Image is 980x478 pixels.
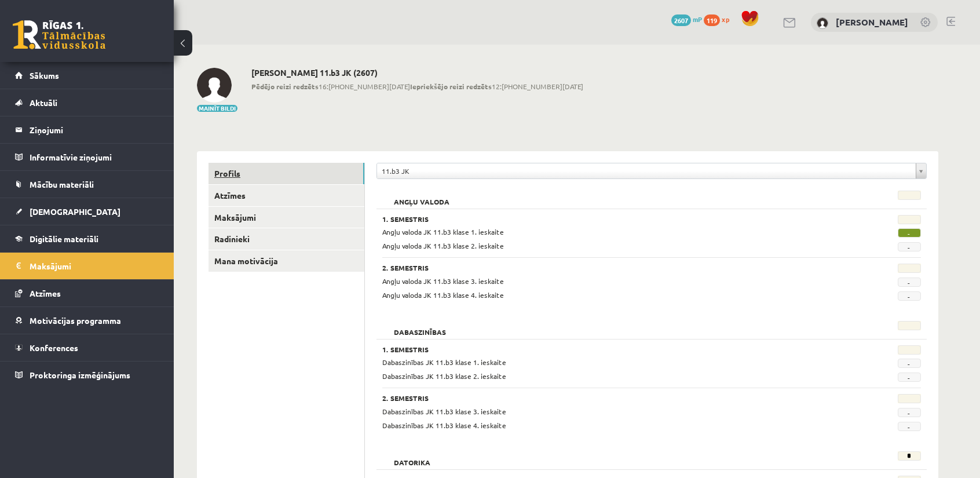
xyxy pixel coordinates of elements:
span: Aktuāli [30,97,57,108]
button: Mainīt bildi [197,105,237,112]
span: - [898,408,921,417]
a: 11.b3 JK [377,163,926,178]
a: Mana motivācija [209,250,364,272]
a: Maksājumi [15,253,159,279]
h3: 1. Semestris [382,215,828,223]
span: Motivācijas programma [30,315,121,326]
legend: Maksājumi [30,253,159,279]
b: Pēdējo reizi redzēts [251,82,319,91]
h3: 2. Semestris [382,394,828,402]
span: Proktoringa izmēģinājums [30,370,130,380]
span: 119 [704,14,720,26]
span: Dabaszinības JK 11.b3 klase 1. ieskaite [382,357,506,367]
a: 119 xp [704,14,735,24]
b: Iepriekšējo reizi redzēts [410,82,492,91]
legend: Informatīvie ziņojumi [30,144,159,170]
span: 2607 [671,14,691,26]
span: - [898,242,921,251]
a: Proktoringa izmēģinājums [15,362,159,388]
a: Profils [209,163,364,184]
span: - [898,228,921,238]
span: Angļu valoda JK 11.b3 klase 1. ieskaite [382,227,504,236]
span: Atzīmes [30,288,61,298]
span: 11.b3 JK [382,163,911,178]
a: Mācību materiāli [15,171,159,198]
h2: Datorika [382,451,442,463]
a: Aktuāli [15,89,159,116]
a: 2607 mP [671,14,702,24]
span: Digitālie materiāli [30,233,98,244]
h3: 2. Semestris [382,264,828,272]
h2: [PERSON_NAME] 11.b3 JK (2607) [251,68,583,78]
span: - [898,278,921,287]
span: Sākums [30,70,59,81]
span: Mācību materiāli [30,179,94,189]
h3: 1. Semestris [382,345,828,353]
a: [PERSON_NAME] [836,16,908,28]
a: Konferences [15,334,159,361]
span: xp [722,14,729,24]
legend: Ziņojumi [30,116,159,143]
a: Motivācijas programma [15,307,159,334]
span: - [898,291,921,301]
span: Angļu valoda JK 11.b3 klase 3. ieskaite [382,276,504,286]
a: Sākums [15,62,159,89]
img: Nauris Vakermanis [197,68,232,103]
span: Dabaszinības JK 11.b3 klase 2. ieskaite [382,371,506,381]
span: [DEMOGRAPHIC_DATA] [30,206,120,217]
span: 16:[PHONE_NUMBER][DATE] 12:[PHONE_NUMBER][DATE] [251,81,583,92]
span: - [898,422,921,431]
a: Radinieki [209,228,364,250]
span: Angļu valoda JK 11.b3 klase 2. ieskaite [382,241,504,250]
h2: Angļu valoda [382,191,461,202]
a: Atzīmes [15,280,159,306]
a: Atzīmes [209,185,364,206]
h2: Dabaszinības [382,321,458,333]
span: Dabaszinības JK 11.b3 klase 3. ieskaite [382,407,506,416]
span: Dabaszinības JK 11.b3 klase 4. ieskaite [382,421,506,430]
a: Rīgas 1. Tālmācības vidusskola [13,20,105,49]
a: Maksājumi [209,207,364,228]
a: [DEMOGRAPHIC_DATA] [15,198,159,225]
span: - [898,359,921,368]
span: - [898,373,921,382]
a: Informatīvie ziņojumi [15,144,159,170]
a: Ziņojumi [15,116,159,143]
a: Digitālie materiāli [15,225,159,252]
span: mP [693,14,702,24]
img: Nauris Vakermanis [817,17,828,29]
span: Konferences [30,342,78,353]
span: Angļu valoda JK 11.b3 klase 4. ieskaite [382,290,504,300]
